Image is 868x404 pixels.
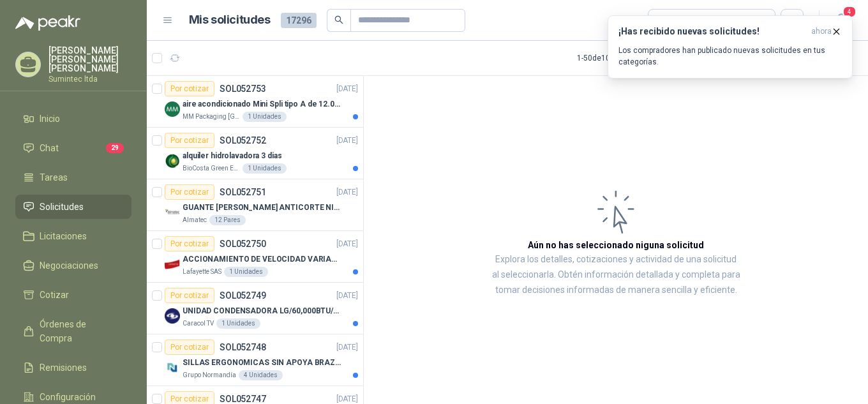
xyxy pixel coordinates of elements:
[608,15,853,79] button: ¡Has recibido nuevas solicitudes!ahora Los compradores han publicado nuevas solicitudes en tus ca...
[830,9,853,32] button: 4
[15,165,131,190] a: Tareas
[147,283,363,334] a: Por cotizarSOL052749[DATE] Company LogoUNIDAD CONDENSADORA LG/60,000BTU/220V/R410A: ICaracol TV1 ...
[147,128,363,179] a: Por cotizarSOL052752[DATE] Company Logoalquiler hidrolavadora 3 diasBioCosta Green Energy S.A.S1 ...
[15,224,131,248] a: Licitaciones
[40,112,60,126] span: Inicio
[15,15,80,31] img: Logo peakr
[147,231,363,283] a: Por cotizarSOL052750[DATE] Company LogoACCIONAMIENTO DE VELOCIDAD VARIABLELafayette SAS1 Unidades
[183,150,282,162] p: alquiler hidrolavadora 3 dias
[40,288,69,302] span: Cotizar
[842,6,857,18] span: 4
[183,357,341,369] p: SILLAS ERGONOMICAS SIN APOYA BRAZOS
[577,48,664,68] div: 1 - 50 de 10579
[40,317,119,345] span: Órdenes de Compra
[220,188,266,197] p: SOL052751
[165,81,214,96] div: Por cotizar
[165,101,180,117] img: Company Logo
[183,253,341,266] p: ACCIONAMIENTO DE VELOCIDAD VARIABLE
[243,163,287,174] div: 1 Unidades
[147,334,363,386] a: Por cotizarSOL052748[DATE] Company LogoSILLAS ERGONOMICAS SIN APOYA BRAZOSGrupo Normandía4 Unidades
[220,84,266,93] p: SOL052753
[40,361,87,375] span: Remisiones
[209,215,246,225] div: 12 Pares
[336,83,358,95] p: [DATE]
[618,26,806,37] h3: ¡Has recibido nuevas solicitudes!
[183,305,341,317] p: UNIDAD CONDENSADORA LG/60,000BTU/220V/R410A: I
[811,26,832,37] span: ahora
[336,290,358,302] p: [DATE]
[165,184,214,200] div: Por cotizar
[106,143,124,153] span: 29
[165,257,180,272] img: Company Logo
[243,112,287,122] div: 1 Unidades
[15,355,131,380] a: Remisiones
[15,312,131,350] a: Órdenes de Compra
[40,170,68,184] span: Tareas
[656,13,683,27] div: Todas
[40,200,84,214] span: Solicitudes
[40,390,96,404] span: Configuración
[183,267,221,277] p: Lafayette SAS
[40,258,98,273] span: Negociaciones
[216,318,260,329] div: 1 Unidades
[224,267,268,277] div: 1 Unidades
[183,215,207,225] p: Almatec
[165,205,180,220] img: Company Logo
[336,341,358,354] p: [DATE]
[165,360,180,375] img: Company Logo
[40,141,59,155] span: Chat
[165,288,214,303] div: Por cotizar
[165,340,214,355] div: Por cotizar
[183,318,214,329] p: Caracol TV
[40,229,87,243] span: Licitaciones
[165,308,180,324] img: Company Logo
[336,238,358,250] p: [DATE]
[165,133,214,148] div: Por cotizar
[281,13,317,28] span: 17296
[189,11,271,29] h1: Mis solicitudes
[15,253,131,278] a: Negociaciones
[334,15,343,24] span: search
[618,45,842,68] p: Los compradores han publicado nuevas solicitudes en tus categorías.
[183,202,341,214] p: GUANTE [PERSON_NAME] ANTICORTE NIV 5 TALLA L
[220,394,266,403] p: SOL052747
[15,195,131,219] a: Solicitudes
[336,135,358,147] p: [DATE]
[147,76,363,128] a: Por cotizarSOL052753[DATE] Company Logoaire acondicionado Mini Spli tipo A de 12.000 BTU.MM Packa...
[183,98,341,110] p: aire acondicionado Mini Spli tipo A de 12.000 BTU.
[183,163,240,174] p: BioCosta Green Energy S.A.S
[147,179,363,231] a: Por cotizarSOL052751[DATE] Company LogoGUANTE [PERSON_NAME] ANTICORTE NIV 5 TALLA LAlmatec12 Pares
[49,46,131,73] p: [PERSON_NAME] [PERSON_NAME] [PERSON_NAME]
[220,291,266,300] p: SOL052749
[49,75,131,83] p: Sumintec ltda
[239,370,283,380] div: 4 Unidades
[15,136,131,160] a: Chat29
[183,112,240,122] p: MM Packaging [GEOGRAPHIC_DATA]
[15,283,131,307] a: Cotizar
[491,252,740,298] p: Explora los detalles, cotizaciones y actividad de una solicitud al seleccionarla. Obtén informaci...
[183,370,236,380] p: Grupo Normandía
[220,343,266,352] p: SOL052748
[220,136,266,145] p: SOL052752
[220,239,266,248] p: SOL052750
[165,236,214,251] div: Por cotizar
[15,107,131,131] a: Inicio
[528,238,704,252] h3: Aún no has seleccionado niguna solicitud
[165,153,180,168] img: Company Logo
[336,186,358,198] p: [DATE]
